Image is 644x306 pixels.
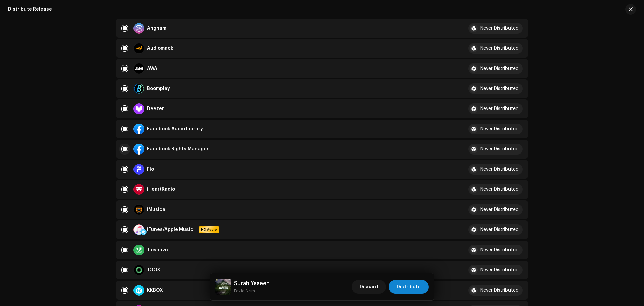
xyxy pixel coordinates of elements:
div: iTunes/Apple Music [147,227,193,232]
div: Never Distributed [480,66,519,71]
div: Flo [147,167,154,172]
div: Never Distributed [480,207,519,212]
span: Distribute [397,280,421,294]
div: Facebook Rights Manager [147,147,209,151]
div: Never Distributed [480,106,519,111]
span: Discard [360,280,378,294]
div: Jiosaavn [147,248,168,252]
div: Facebook Audio Library [147,127,203,131]
img: ea08358e-5248-4d2d-82c4-00573b166317 [215,279,231,295]
div: Deezer [147,106,164,111]
div: Never Distributed [480,227,519,232]
div: Never Distributed [480,187,519,192]
div: Never Distributed [480,248,519,252]
span: HD Audio [199,227,219,232]
div: Distribute Release [8,7,52,12]
div: iHeartRadio [147,187,175,192]
div: Anghami [147,26,168,31]
button: Distribute [389,280,429,294]
div: Never Distributed [480,46,519,51]
div: Never Distributed [480,127,519,131]
div: iMusica [147,207,165,212]
div: Never Distributed [480,147,519,151]
div: Never Distributed [480,288,519,293]
div: Never Distributed [480,86,519,91]
div: Audiomack [147,46,173,51]
div: Never Distributed [480,26,519,31]
div: AWA [147,66,157,71]
div: Never Distributed [480,167,519,172]
button: Discard [352,280,386,294]
div: JOOX [147,268,160,272]
small: Surah Yaseen [234,288,270,294]
div: Boomplay [147,86,170,91]
h5: Surah Yaseen [234,279,270,288]
div: KKBOX [147,288,163,293]
div: Never Distributed [480,268,519,272]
